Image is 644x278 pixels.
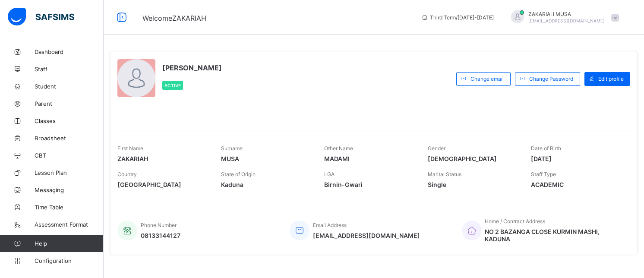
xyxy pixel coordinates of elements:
[221,145,243,152] span: Surname
[428,145,445,152] span: Gender
[531,155,622,162] span: [DATE]
[502,10,623,25] div: ZAKARIAHMUSA
[8,8,74,26] img: safsims
[35,152,104,159] span: CBT
[324,155,415,162] span: MADAMI
[117,181,208,188] span: [GEOGRAPHIC_DATA]
[164,83,181,88] span: Active
[35,83,104,90] span: Student
[428,155,518,162] span: [DEMOGRAPHIC_DATA]
[313,222,347,228] span: Email Address
[531,181,622,188] span: ACADEMIC
[35,240,103,247] span: Help
[485,218,545,224] span: Home / Contract Address
[531,171,556,177] span: Staff Type
[35,48,104,55] span: Dashboard
[324,181,415,188] span: Birnin-Gwari
[35,204,104,211] span: Time Table
[141,222,177,228] span: Phone Number
[35,257,103,264] span: Configuration
[162,63,222,72] span: [PERSON_NAME]
[598,76,624,82] span: Edit profile
[117,145,143,152] span: First Name
[470,76,504,82] span: Change email
[35,117,104,124] span: Classes
[529,76,573,82] span: Change Password
[428,171,461,177] span: Marital Status
[324,171,335,177] span: LGA
[35,221,104,228] span: Assessment Format
[142,14,206,22] span: Welcome ZAKARIAH
[528,18,605,23] span: [EMAIL_ADDRESS][DOMAIN_NAME]
[35,186,104,193] span: Messaging
[421,14,494,21] span: session/term information
[35,66,104,73] span: Staff
[528,11,605,17] span: ZAKARIAH MUSA
[35,169,104,176] span: Lesson Plan
[324,145,353,152] span: Other Name
[35,135,104,142] span: Broadsheet
[117,171,137,177] span: Country
[428,181,518,188] span: Single
[35,100,104,107] span: Parent
[117,155,208,162] span: ZAKARIAH
[485,228,622,243] span: NO 2 BAZANGA CLOSE KURMIN MASHI, KADUNA
[313,232,420,239] span: [EMAIL_ADDRESS][DOMAIN_NAME]
[221,171,256,177] span: State of Origin
[141,232,180,239] span: 08133144127
[221,181,312,188] span: Kaduna
[531,145,561,152] span: Date of Birth
[221,155,312,162] span: MUSA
